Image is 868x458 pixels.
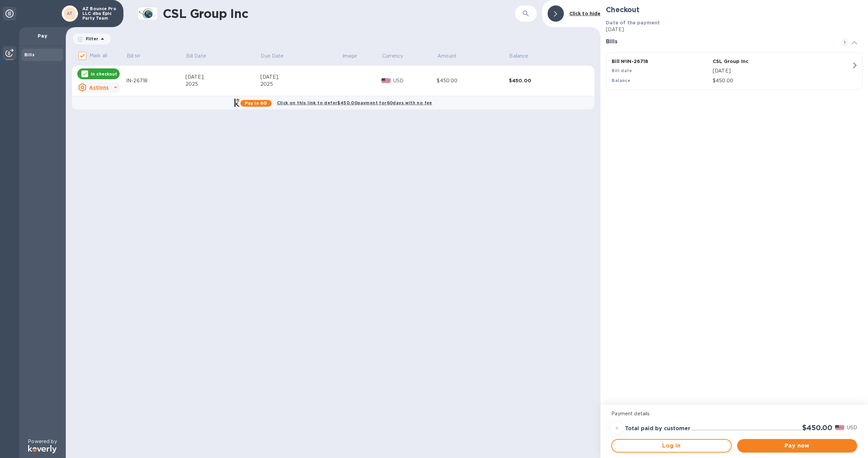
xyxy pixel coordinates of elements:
p: USD [847,424,857,431]
b: Click to hide [569,11,601,16]
img: USD [381,78,391,83]
b: Click on this link to defer $450.00 payment for 60 days with no fee [277,100,432,105]
h1: CSL Group Inc [163,6,515,21]
p: In checkout [91,71,117,77]
p: Amount [437,53,456,60]
p: $450.00 [713,77,851,84]
p: Image [342,53,357,60]
span: Due Date [261,53,292,60]
span: Pay now [743,442,852,450]
p: CSL Group Inc [713,58,811,65]
img: Logo [28,445,57,453]
p: Powered by [28,438,57,445]
u: Actions [89,85,108,90]
p: Payment details [611,410,857,417]
p: [DATE] [713,67,851,75]
p: Filter [83,36,98,42]
button: Log in [611,439,731,453]
p: Pay [24,33,60,39]
button: Pay now [737,439,857,453]
div: $450.00 [437,77,509,84]
div: [DATE], [185,74,260,81]
p: Bill Date [186,53,206,60]
p: Bill № [127,53,141,60]
span: Bill № [127,53,150,60]
span: 1 [841,39,849,47]
div: 2025 [185,81,260,88]
p: Mark all [90,52,107,59]
h2: Checkout [606,5,863,14]
div: = [611,423,622,434]
b: Bills [24,52,35,57]
p: USD [393,77,437,84]
div: 2025 [260,81,342,88]
div: $450.00 [509,77,581,84]
div: IN-26718 [126,77,185,84]
div: [DATE], [260,74,342,81]
h2: $450.00 [802,423,832,432]
p: Bill № IN-26718 [612,58,710,65]
img: USD [835,425,844,430]
b: AT [67,11,73,16]
b: Balance [612,78,630,83]
p: Balance [509,53,528,60]
p: AZ Bounce Pro LLC dba Epic Party Team [82,6,116,21]
h3: Bills [606,39,833,45]
span: Balance [509,53,537,60]
p: [DATE] [606,26,863,33]
h3: Total paid by customer [625,425,690,432]
span: Amount [437,53,465,60]
span: Bill Date [186,53,215,60]
b: Pay in 60 [245,101,267,106]
span: Log in [617,442,725,450]
b: Date of the payment [606,20,660,25]
p: Due Date [261,53,283,60]
b: Bill date [612,68,632,73]
p: Currency [382,53,403,60]
button: Bill №IN-26718CSL Group IncBill date[DATE]Balance$450.00 [606,52,863,90]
